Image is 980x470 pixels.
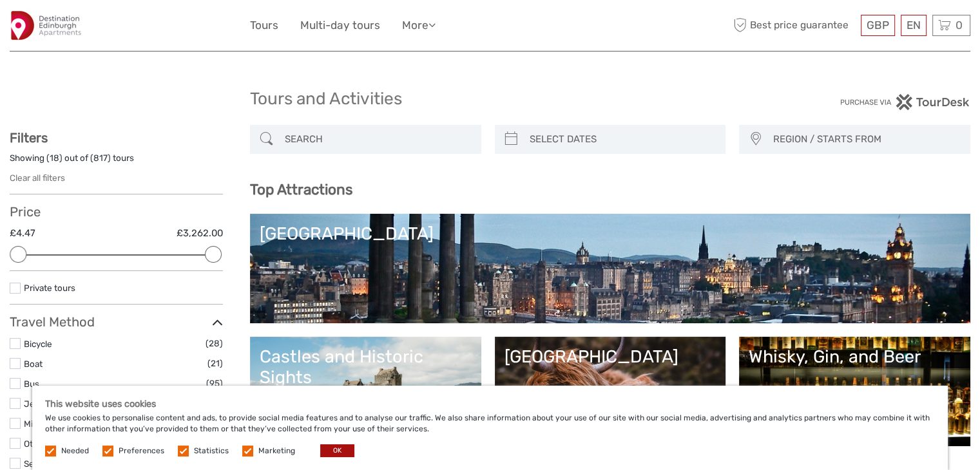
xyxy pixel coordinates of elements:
[749,346,961,367] div: Whisky, Gin, and Beer
[206,336,223,351] span: (28)
[10,130,48,146] strong: Filters
[260,346,472,388] div: Castles and Historic Sights
[730,15,858,36] span: Best price guarantee
[10,227,35,240] label: £4.47
[10,314,223,330] h3: Travel Method
[177,227,223,240] label: £3,262.00
[954,19,965,32] span: 0
[50,152,59,164] label: 18
[10,10,83,41] img: 2975-d8c356c1-1139-4765-9adb-83c46dbfa04d_logo_small.jpg
[24,339,52,349] a: Bicycle
[767,129,964,150] button: REGION / STARTS FROM
[24,418,79,429] a: Mini Bus / Car
[280,128,475,151] input: SEARCH
[260,223,961,314] a: [GEOGRAPHIC_DATA]
[24,359,43,369] a: Boat
[207,356,223,371] span: (21)
[10,204,223,220] h3: Price
[10,173,65,183] a: Clear all filters
[901,15,927,36] div: EN
[504,346,716,367] div: [GEOGRAPHIC_DATA]
[250,181,352,198] b: Top Attractions
[93,152,108,164] label: 817
[24,283,75,293] a: Private tours
[24,379,39,389] a: Bus
[119,446,164,456] label: Preferences
[250,16,278,35] a: Tours
[504,346,716,437] a: [GEOGRAPHIC_DATA]
[24,458,64,469] a: Self-Drive
[61,446,89,456] label: Needed
[749,346,961,437] a: Whisky, Gin, and Beer
[206,376,223,391] span: (95)
[840,94,970,110] img: PurchaseViaTourDesk.png
[320,444,354,457] button: OK
[45,399,935,409] h5: This website uses cookies
[32,386,948,470] div: We use cookies to personalise content and ads, to provide social media features and to analyse ou...
[10,152,223,172] div: Showing ( ) out of ( ) tours
[300,16,380,35] a: Multi-day tours
[260,223,961,244] div: [GEOGRAPHIC_DATA]
[524,128,720,151] input: SELECT DATES
[24,438,99,449] a: Other / Non-Travel
[24,399,68,409] a: Jeep / 4x4
[18,23,146,33] p: We're away right now. Please check back later!
[258,446,295,456] label: Marketing
[867,19,889,32] span: GBP
[194,446,229,456] label: Statistics
[260,346,472,437] a: Castles and Historic Sights
[148,20,164,35] button: Open LiveChat chat widget
[402,16,436,35] a: More
[250,89,731,109] h1: Tours and Activities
